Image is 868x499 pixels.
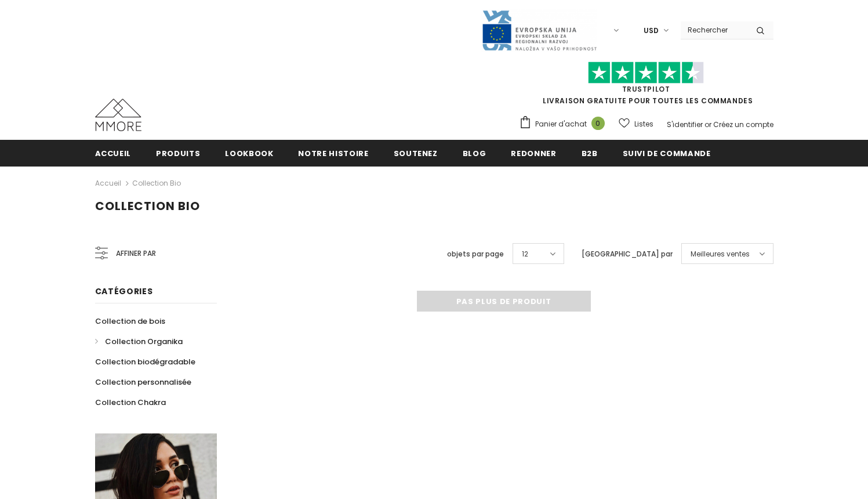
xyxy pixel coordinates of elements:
[704,120,711,129] span: or
[582,140,598,166] a: B2B
[394,148,438,159] span: soutenez
[519,115,611,133] a: Panier d'achat 0
[644,25,659,37] span: USD
[481,9,597,52] img: Javni Razpis
[132,178,181,188] a: Collection Bio
[95,397,166,408] span: Collection Chakra
[95,285,153,297] span: Catégories
[298,148,368,159] span: Notre histoire
[535,118,587,130] span: Panier d'achat
[619,114,653,134] a: Listes
[95,176,121,190] a: Accueil
[463,140,486,166] a: Blog
[95,392,166,413] a: Collection Chakra
[95,377,191,388] span: Collection personnalisée
[481,25,597,35] a: Javni Razpis
[623,140,711,166] a: Suivi de commande
[298,140,368,166] a: Notre histoire
[95,352,195,372] a: Collection biodégradable
[667,120,703,129] a: S'identifier
[681,21,747,38] input: Search Site
[95,140,132,166] a: Accueil
[463,148,486,159] span: Blog
[588,62,704,84] img: Faites confiance aux étoiles pilotes
[95,331,183,352] a: Collection Organika
[582,148,598,159] span: B2B
[522,248,528,260] span: 12
[156,140,200,166] a: Produits
[156,148,200,159] span: Produits
[225,140,273,166] a: Lookbook
[519,67,773,106] span: LIVRAISON GRATUITE POUR TOUTES LES COMMANDES
[511,140,556,166] a: Redonner
[95,148,132,159] span: Accueil
[95,372,191,392] a: Collection personnalisée
[591,117,605,130] span: 0
[394,140,438,166] a: soutenez
[622,84,670,94] a: TrustPilot
[691,248,750,260] span: Meilleures ventes
[511,148,556,159] span: Redonner
[225,148,273,159] span: Lookbook
[95,311,165,331] a: Collection de bois
[95,99,141,131] img: Cas MMORE
[713,120,773,129] a: Créez un compte
[447,248,504,260] label: objets par page
[95,356,195,367] span: Collection biodégradable
[95,316,165,327] span: Collection de bois
[634,118,653,130] span: Listes
[95,198,200,214] span: Collection Bio
[116,247,156,260] span: Affiner par
[582,248,673,260] label: [GEOGRAPHIC_DATA] par
[105,336,183,347] span: Collection Organika
[623,148,711,159] span: Suivi de commande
